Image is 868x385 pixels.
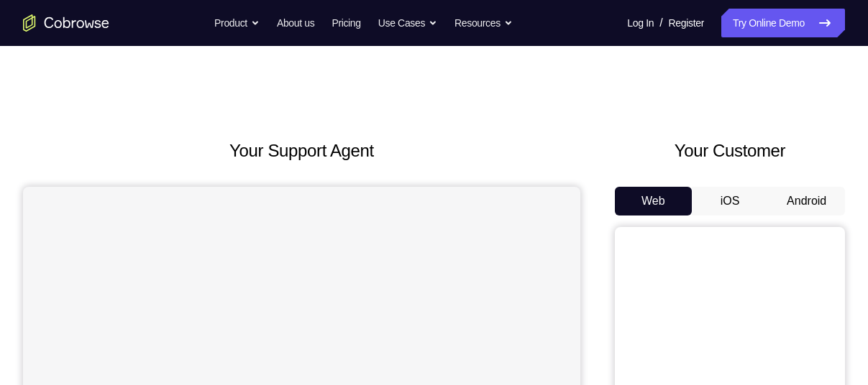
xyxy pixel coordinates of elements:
[768,187,845,215] button: Android
[23,138,580,164] h2: Your Support Agent
[659,14,662,32] span: /
[332,9,360,37] a: Pricing
[721,9,845,37] a: Try Online Demo
[615,187,692,215] button: Web
[23,14,109,32] a: Go to the home page
[692,187,769,215] button: iOS
[615,138,845,164] h2: Your Customer
[277,9,314,37] a: About us
[669,9,704,37] a: Register
[378,9,437,37] button: Use Cases
[214,9,260,37] button: Product
[454,9,513,37] button: Resources
[627,9,654,37] a: Log In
